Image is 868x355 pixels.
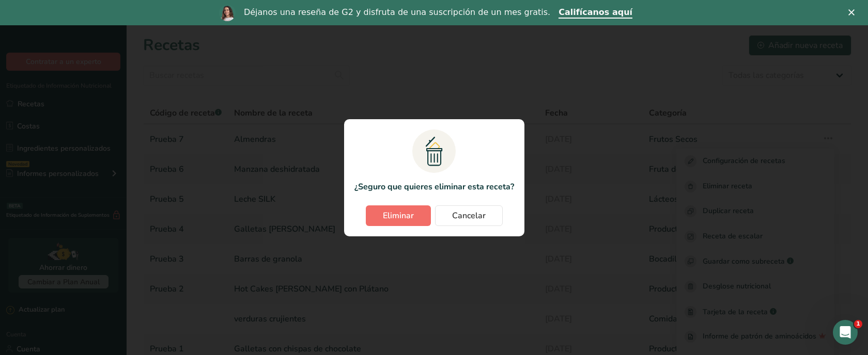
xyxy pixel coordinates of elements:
div: Cerrar [848,9,859,15]
button: Eliminar [366,205,431,226]
iframe: Chat en vivo de Intercom [833,320,858,345]
button: Cancelar [435,205,503,226]
font: Déjanos una reseña de G2 y disfruta de una suscripción de un mes gratis. [244,7,550,17]
font: Eliminar [383,210,414,221]
font: Cancelar [452,210,486,221]
font: Califícanos aquí [559,7,632,17]
img: Imagen de perfil de Reem [219,5,236,21]
a: Califícanos aquí [559,7,632,19]
font: 1 [856,320,860,327]
font: ¿Seguro que quieres eliminar esta receta? [354,181,514,192]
